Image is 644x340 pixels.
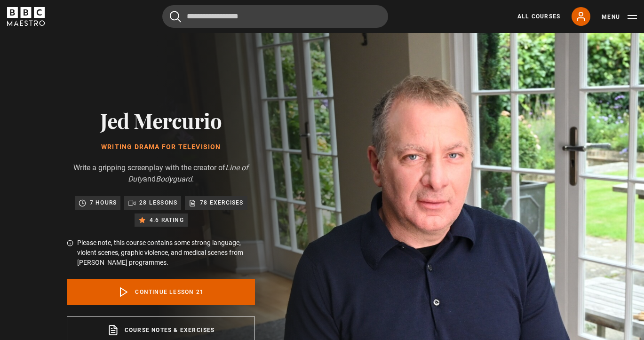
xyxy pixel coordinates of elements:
p: 4.6 rating [150,215,184,225]
svg: BBC Maestro [7,7,45,26]
p: Please note, this course contains some strong language, violent scenes, graphic violence, and med... [77,238,255,268]
a: Continue lesson 21 [67,279,255,305]
p: 78 exercises [200,198,243,207]
i: Bodyguard [156,174,192,183]
input: Search [162,5,388,28]
a: All Courses [517,12,560,21]
h2: Jed Mercurio [67,108,255,132]
button: Toggle navigation [602,12,637,22]
p: Write a gripping screenplay with the creator of and . [67,162,255,185]
p: 7 hours [90,198,117,207]
button: Submit the search query [170,11,181,23]
p: 28 lessons [139,198,177,207]
h1: Writing Drama for Television [67,143,255,151]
